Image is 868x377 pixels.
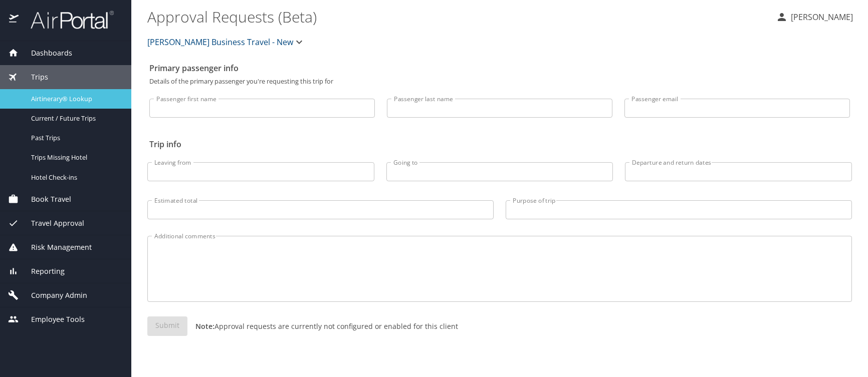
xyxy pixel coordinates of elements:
[19,194,71,205] span: Book Travel
[19,48,72,59] span: Dashboards
[31,173,119,182] span: Hotel Check-ins
[772,8,857,26] button: [PERSON_NAME]
[19,290,87,301] span: Company Admin
[20,10,114,30] img: airportal-logo.png
[187,321,458,331] p: Approval requests are currently not configured or enabled for this client
[31,153,119,162] span: Trips Missing Hotel
[19,242,92,253] span: Risk Management
[9,10,20,30] img: icon-airportal.png
[19,218,84,229] span: Travel Approval
[19,266,65,277] span: Reporting
[147,35,293,49] span: [PERSON_NAME] Business Travel - New
[149,78,850,85] p: Details of the primary passenger you're requesting this trip for
[31,133,119,143] span: Past Trips
[31,94,119,104] span: Airtinerary® Lookup
[143,32,309,52] button: [PERSON_NAME] Business Travel - New
[19,72,48,83] span: Trips
[149,60,850,76] h2: Primary passenger info
[147,1,768,32] h1: Approval Requests (Beta)
[195,321,214,331] strong: Note:
[788,11,853,23] p: [PERSON_NAME]
[19,314,85,325] span: Employee Tools
[149,136,850,152] h2: Trip info
[31,114,119,123] span: Current / Future Trips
